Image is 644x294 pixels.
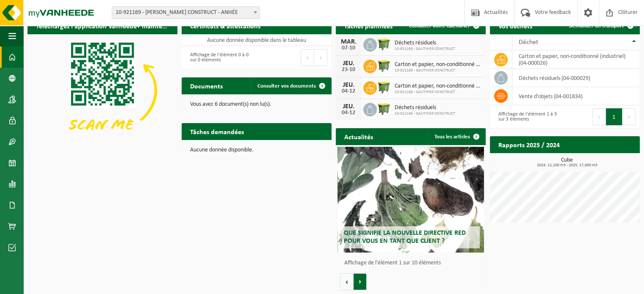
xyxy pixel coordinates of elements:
span: Demander un transport [569,23,624,29]
button: Next [622,108,636,125]
p: Vous avez 6 document(s) non lu(s). [190,102,323,107]
div: JEU. [340,82,357,88]
span: Que signifie la nouvelle directive RED pour vous en tant que client ? [344,230,466,245]
a: Demander un transport [562,17,639,34]
span: 10-921168 - GAUTHIER CONSTRUCT [395,111,455,116]
div: 04-12 [340,110,357,116]
a: Consulter vos documents [251,77,331,94]
td: vente d'objets (04-001834) [512,87,640,105]
span: Déchets résiduels [395,104,455,111]
div: Affichage de l'élément 0 à 0 sur 0 éléments [186,48,252,67]
p: Affichage de l'élément 1 sur 10 éléments [344,260,481,266]
span: 10-921168 - GAUTHIER CONSTRUCT [395,68,481,73]
div: 07-10 [340,45,357,51]
a: Tous les articles [428,128,485,145]
a: Consulter votre calendrier [402,17,485,34]
img: WB-1100-HPE-GN-50 [377,58,391,73]
span: Consulter vos documents [257,83,316,89]
div: 04-12 [340,88,357,94]
h2: Rapports 2025 / 2024 [490,136,568,153]
p: Aucune donnée disponible. [190,147,323,153]
div: JEU. [340,103,357,110]
button: Vorige [340,273,354,290]
img: Download de VHEPlus App [28,34,177,147]
button: Next [314,49,327,66]
button: Previous [301,49,314,66]
img: WB-1100-HPE-GN-50 [377,37,391,51]
span: 10-921168 - GAUTHIER CONSTRUCT [395,90,481,95]
span: Déchet [519,39,538,46]
h2: Tâches demandées [182,123,252,140]
div: Affichage de l'élément 1 à 3 sur 3 éléments [494,107,561,126]
h2: Actualités [336,128,381,145]
a: Que signifie la nouvelle directive RED pour vous en tant que client ? [337,147,484,253]
span: Carton et papier, non-conditionné (industriel) [395,61,481,68]
h3: Cube [494,157,640,168]
img: WB-1100-HPE-GN-50 [377,102,391,116]
img: WB-1100-HPE-GN-50 [377,80,391,94]
button: Volgende [354,273,367,290]
a: Consulter les rapports [566,153,639,170]
td: Aucune donnée disponible dans le tableau [182,34,332,46]
span: 2024: 12,100 m3 - 2025: 17,600 m3 [494,163,640,168]
td: déchets résiduels (04-000029) [512,69,640,87]
span: Carton et papier, non-conditionné (industriel) [395,83,481,90]
span: Consulter votre calendrier [409,23,470,29]
h2: Documents [182,77,231,94]
td: carton et papier, non-conditionné (industriel) (04-000026) [512,50,640,69]
button: 1 [606,108,622,125]
div: JEU. [340,60,357,67]
div: 23-10 [340,67,357,73]
span: 10-921169 - GAUTHIER CONSTRUCT - ANHÉE [112,7,260,19]
div: MAR. [340,38,357,45]
button: Previous [592,108,606,125]
span: 10-921168 - GAUTHIER CONSTRUCT [395,47,455,52]
span: 10-921169 - GAUTHIER CONSTRUCT - ANHÉE [112,6,260,19]
span: Déchets résiduels [395,40,455,47]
